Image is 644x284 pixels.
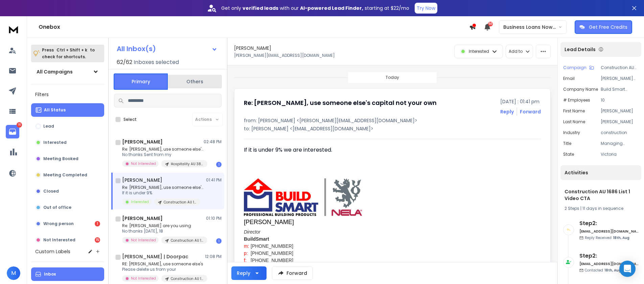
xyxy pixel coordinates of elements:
div: 15 [95,237,100,243]
h1: All Campaigns [37,68,73,75]
h1: [PERSON_NAME] [122,215,163,222]
div: Open Intercom Messenger [619,261,636,277]
p: Not Interested [131,238,156,243]
h3: Custom Labels [35,248,70,255]
span: 18th, Aug [613,235,629,240]
p: [PERSON_NAME] [601,119,639,125]
p: Get only with our starting at $22/mo [221,5,409,12]
a: 16 [6,125,19,138]
p: Construction AU 1686 List 1 Video CTA [601,65,639,70]
div: Activities [560,165,641,180]
button: Reply [231,266,267,280]
button: Reply [500,108,514,115]
h3: Filters [31,90,104,99]
button: Wrong person1 [31,217,104,231]
p: [PERSON_NAME][EMAIL_ADDRESS][DOMAIN_NAME] [234,53,335,58]
span: 2 Steps [565,205,579,211]
p: All Status [44,107,66,113]
p: Contacted [585,268,621,273]
p: 10 [601,97,639,103]
p: Company Name [563,87,598,92]
td: m: [244,243,251,250]
p: No thanks [DATE], 18 [122,228,203,234]
p: Inbox [44,271,56,277]
p: Not Interested [43,237,75,243]
button: Out of office [31,201,104,214]
div: Reply [237,270,250,277]
img: buildsmartnela.jpg [244,178,364,216]
label: Select [123,117,137,122]
span: 18th, Aug [604,268,621,273]
div: | [565,206,637,211]
p: Out of office [43,205,71,210]
button: Meeting Completed [31,168,104,182]
button: Closed [31,184,104,198]
p: # Employees [563,97,590,103]
h1: [PERSON_NAME] | Doorpac [122,253,188,260]
div: Forward [520,108,541,115]
p: construction [601,130,639,135]
p: Construction AU 1685 List 2 Appraisal CTA [171,238,203,243]
p: Today [386,75,399,80]
h6: Step 2 : [579,219,639,227]
button: M [7,266,20,280]
p: Wrong person [43,221,74,226]
button: All Inbox(s) [111,42,223,56]
td: f: [244,257,251,264]
p: Re: [PERSON_NAME], use someone else's [122,185,203,190]
p: Re: [PERSON_NAME] are you using [122,223,203,228]
button: Meeting Booked [31,152,104,166]
p: No thanks Sent from my [122,152,203,157]
p: First Name [563,108,585,114]
button: Forward [272,266,313,280]
p: Build Smart [GEOGRAPHIC_DATA] [601,87,639,92]
p: Meeting Completed [43,172,87,178]
p: 12:08 PM [205,254,222,259]
p: Industry [563,130,580,135]
p: State [563,152,574,157]
button: Get Free Credits [575,20,632,34]
button: Primary [114,73,168,90]
p: Victoria [601,152,639,157]
button: Lead [31,119,104,133]
h1: Onebox [39,23,469,31]
td: [PHONE_NUMBER] [251,243,414,250]
h3: Inboxes selected [134,58,179,66]
strong: AI-powered Lead Finder, [300,5,363,12]
p: Get Free Credits [589,24,627,30]
p: 01:10 PM [206,216,222,221]
p: Not Interested [131,276,156,281]
p: [DATE] : 01:41 pm [500,98,541,105]
p: 01:41 PM [206,177,222,183]
button: Not Interested15 [31,233,104,247]
i: Director [244,229,260,235]
button: All Status [31,103,104,117]
div: 1 [216,238,222,244]
strong: verified leads [243,5,278,12]
h1: [PERSON_NAME] [122,177,162,183]
p: Construction AU 1686 List 1 Video CTA [164,200,196,205]
button: Inbox [31,267,104,281]
p: Meeting Booked [43,156,78,161]
p: Lead [43,124,54,129]
p: Add to [509,49,523,54]
p: Campaign [563,65,586,70]
p: Not Interested [131,161,156,166]
td: [PHONE_NUMBER] [251,250,414,257]
h1: All Inbox(s) [117,45,156,52]
p: Email [563,76,575,81]
span: 50 [488,22,493,26]
p: Construction AU 1686 List 1 Video CTA [171,276,203,281]
h6: Step 2 : [579,252,639,260]
p: [PERSON_NAME] [601,108,639,114]
p: Last Name [563,119,585,125]
td: [PERSON_NAME] [244,218,414,228]
span: 62 / 62 [117,58,132,66]
h1: [PERSON_NAME] [122,138,163,145]
button: All Campaigns [31,65,104,79]
button: Campaign [563,65,594,70]
p: Re: [PERSON_NAME], use someone else's [122,147,203,152]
